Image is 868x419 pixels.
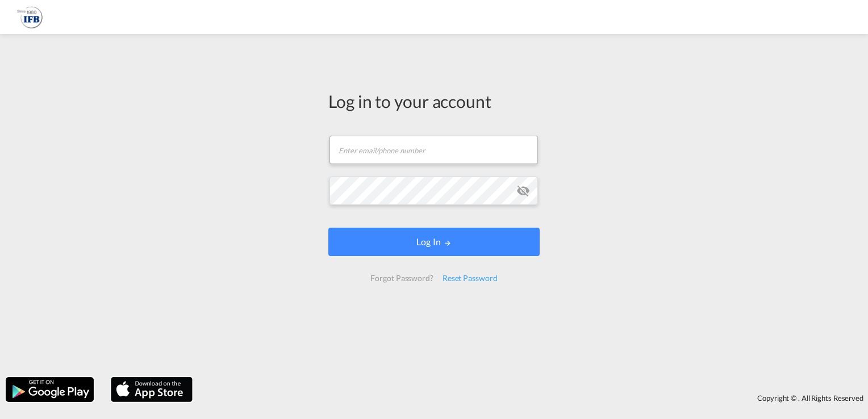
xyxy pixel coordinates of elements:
div: Log in to your account [328,89,540,113]
div: Forgot Password? [366,268,437,288]
md-icon: icon-eye-off [516,184,530,198]
img: b628ab10256c11eeb52753acbc15d091.png [17,5,43,30]
button: LOGIN [328,228,540,256]
div: Reset Password [438,268,502,288]
div: Copyright © . All Rights Reserved [198,388,868,408]
img: apple.png [110,376,194,403]
img: google.png [5,376,95,403]
input: Enter email/phone number [329,136,538,164]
